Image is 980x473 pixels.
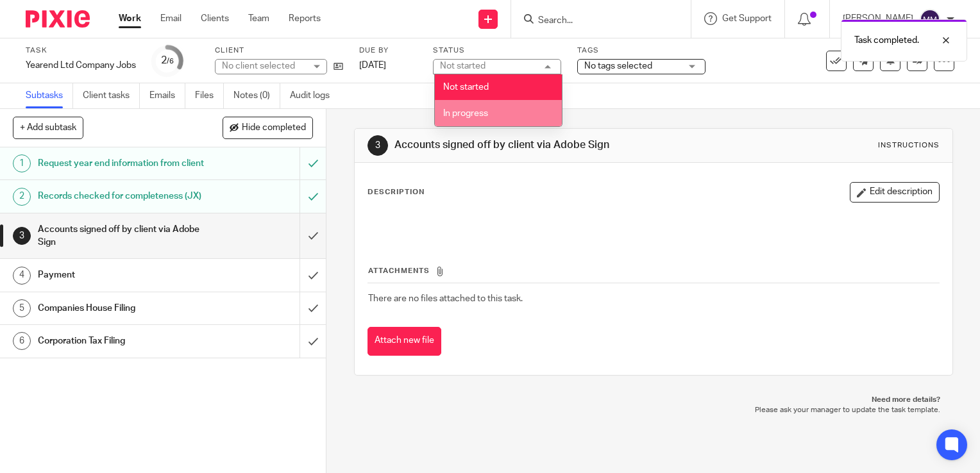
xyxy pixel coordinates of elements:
[367,187,425,197] p: Description
[367,395,940,405] p: Need more details?
[367,135,388,156] div: 3
[201,12,229,25] a: Clients
[443,83,489,92] span: Not started
[440,62,486,71] div: Not started
[38,220,204,253] h1: Accounts signed off by client via Adobe Sign
[195,83,224,108] a: Files
[248,12,269,25] a: Team
[38,265,204,285] h1: Payment
[38,187,204,206] h1: Records checked for completeness (JX)
[433,46,561,56] label: Status
[233,83,280,108] a: Notes (0)
[13,267,31,285] div: 4
[584,62,652,71] span: No tags selected
[920,9,940,29] img: svg%3E
[222,60,305,72] div: No client selected
[160,12,182,25] a: Email
[26,83,73,108] a: Subtasks
[38,331,204,351] h1: Corporation Tax Filing
[161,53,174,68] div: 2
[38,299,204,318] h1: Companies House Filing
[850,182,940,203] button: Edit description
[367,405,940,415] p: Please ask your manager to update the task template.
[13,227,31,245] div: 3
[13,332,31,350] div: 6
[359,61,386,70] span: [DATE]
[119,12,141,25] a: Work
[26,59,136,72] div: Yearend Ltd Company Jobs
[13,188,31,206] div: 2
[13,117,83,138] button: + Add subtask
[368,294,523,303] span: There are no files attached to this task.
[367,327,441,356] button: Attach new file
[26,46,136,56] label: Task
[289,12,321,25] a: Reports
[215,46,343,56] label: Client
[13,299,31,317] div: 5
[167,58,174,65] small: /6
[26,10,90,28] img: Pixie
[878,140,940,151] div: Instructions
[443,109,488,118] span: In progress
[149,83,185,108] a: Emails
[368,267,430,274] span: Attachments
[38,154,204,173] h1: Request year end information from client
[13,154,31,172] div: 1
[223,117,313,138] button: Hide completed
[83,83,140,108] a: Client tasks
[394,138,680,152] h1: Accounts signed off by client via Adobe Sign
[290,83,339,108] a: Audit logs
[242,123,306,133] span: Hide completed
[854,34,919,47] p: Task completed.
[359,46,417,56] label: Due by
